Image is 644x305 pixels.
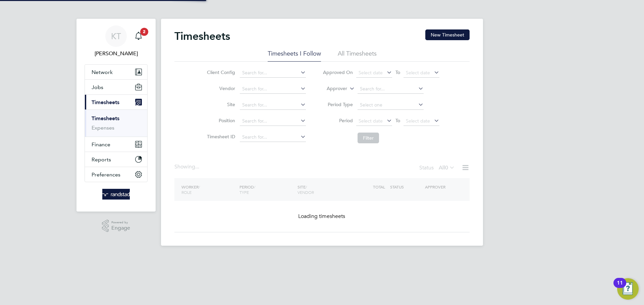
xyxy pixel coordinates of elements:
[268,50,321,62] li: Timesheets I Follow
[359,70,383,76] span: Select date
[358,100,424,110] input: Select one
[240,84,306,94] input: Search for...
[85,137,147,152] button: Finance
[92,99,119,105] span: Timesheets
[174,29,230,43] h2: Timesheets
[240,133,306,142] input: Search for...
[85,109,147,137] div: Timesheets
[240,117,306,126] input: Search for...
[240,100,306,110] input: Search for...
[102,189,130,200] img: randstad-logo-retina.png
[205,134,235,140] label: Timesheet ID
[92,84,103,90] span: Jobs
[358,84,424,94] input: Search for...
[174,163,201,170] div: Showing
[323,101,353,107] label: Period Type
[317,85,347,92] label: Approver
[393,116,402,125] span: To
[617,278,639,300] button: Open Resource Center, 11 new notifications
[85,50,148,58] span: Kieran Trotter
[85,167,147,182] button: Preferences
[92,141,110,148] span: Finance
[195,163,199,170] span: ...
[205,118,235,124] label: Position
[92,156,111,163] span: Reports
[205,85,235,91] label: Vendor
[85,25,148,58] a: KT[PERSON_NAME]
[111,220,130,225] span: Powered by
[393,68,402,77] span: To
[425,29,470,40] button: New Timesheet
[92,69,113,75] span: Network
[111,225,130,231] span: Engage
[102,220,130,232] a: Powered byEngage
[359,118,383,124] span: Select date
[358,133,379,143] button: Filter
[323,69,353,75] label: Approved On
[240,68,306,78] input: Search for...
[85,189,148,200] a: Go to home page
[419,163,456,173] div: Status
[85,152,147,167] button: Reports
[92,115,119,122] a: Timesheets
[76,19,156,212] nav: Main navigation
[439,164,455,171] label: All
[111,32,121,41] span: KT
[445,164,448,171] span: 0
[205,101,235,107] label: Site
[205,69,235,75] label: Client Config
[617,283,623,292] div: 11
[85,95,147,109] button: Timesheets
[140,28,148,36] span: 2
[338,50,377,62] li: All Timesheets
[85,65,147,79] button: Network
[323,118,353,124] label: Period
[406,118,430,124] span: Select date
[85,80,147,94] button: Jobs
[92,171,120,178] span: Preferences
[132,25,145,47] a: 2
[92,125,114,131] a: Expenses
[406,70,430,76] span: Select date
